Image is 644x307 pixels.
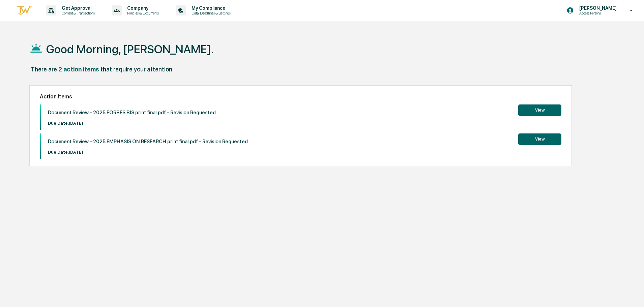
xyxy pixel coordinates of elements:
[56,11,98,16] p: Content & Transactions
[100,66,174,73] div: that require your attention.
[16,5,32,16] img: logo
[31,66,57,73] div: There are
[122,5,162,11] p: Company
[574,5,620,11] p: [PERSON_NAME]
[518,106,561,113] a: View
[574,11,620,16] p: Access Persons
[518,104,561,116] button: View
[40,93,561,100] h2: Action Items
[48,150,248,155] p: Due Date: [DATE]
[518,135,561,142] a: View
[58,66,99,73] div: 2 action items
[122,11,162,16] p: Policies & Documents
[48,110,216,116] p: Document Review - 2025 FORBES BIS print final.pdf - Revision Requested
[186,11,234,16] p: Data, Deadlines & Settings
[48,139,248,145] p: Document Review - 2025 EMPHASIS ON RESEARCH print final.pdf - Revision Requested
[46,42,214,56] h1: Good Morning, [PERSON_NAME].
[518,133,561,145] button: View
[56,5,98,11] p: Get Approval
[48,121,216,126] p: Due Date: [DATE]
[186,5,234,11] p: My Compliance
